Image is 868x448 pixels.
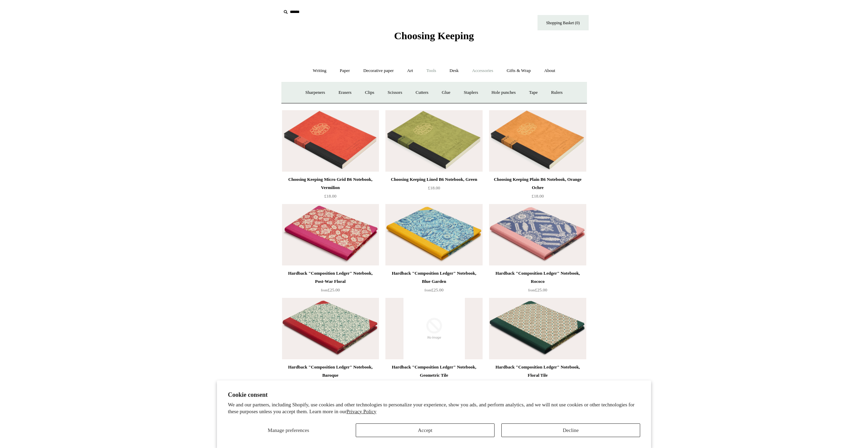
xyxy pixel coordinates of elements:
a: Desk [443,62,465,80]
button: Manage preferences [228,423,349,437]
a: Gifts & Wrap [500,62,537,80]
div: Hardback "Composition Ledger" Notebook, Blue Garden [387,269,481,286]
a: Accessories [466,62,499,80]
span: £18.00 [428,185,440,190]
img: Hardback "Composition Ledger" Notebook, Rococo [489,204,586,265]
a: Tools [420,62,442,80]
a: Rulers [545,84,569,102]
a: Sharpeners [299,84,331,102]
a: Choosing Keeping Micro Grid B6 Notebook, Vermilion Choosing Keeping Micro Grid B6 Notebook, Vermi... [282,110,379,172]
button: Accept [356,423,495,437]
a: Choosing Keeping Plain B6 Notebook, Orange Ochre Choosing Keeping Plain B6 Notebook, Orange Ochre [489,110,586,172]
a: Hardback "Composition Ledger" Notebook, Baroque from£25.00 [282,363,379,391]
a: Choosing Keeping Plain B6 Notebook, Orange Ochre £18.00 [489,175,586,203]
a: Paper [334,62,356,80]
a: Cutters [409,84,435,102]
h2: Cookie consent [228,391,640,399]
div: Hardback "Composition Ledger" Notebook, Post-War Floral [284,269,377,286]
a: Hardback "Composition Ledger" Notebook, Rococo from£25.00 [489,269,586,297]
a: Scissors [382,84,409,102]
a: Decorative paper [357,62,400,80]
span: £18.00 [324,193,337,199]
a: Tape [523,84,544,102]
img: Hardback "Composition Ledger" Notebook, Baroque [282,298,379,359]
img: Choosing Keeping Plain B6 Notebook, Orange Ochre [489,110,586,172]
a: Choosing Keeping Lined B6 Notebook, Green £18.00 [385,175,482,203]
span: £18.00 [532,193,544,199]
div: Choosing Keeping Plain B6 Notebook, Orange Ochre [491,175,584,192]
img: Choosing Keeping Micro Grid B6 Notebook, Vermilion [282,110,379,172]
a: Glue [436,84,456,102]
span: £25.00 [321,287,340,292]
div: Hardback "Composition Ledger" Notebook, Floral Tile [491,363,584,379]
img: no-image-2048-a2addb12_grande.gif [385,298,482,359]
p: We and our partners, including Shopify, use cookies and other technologies to personalize your ex... [228,402,640,415]
a: Erasers [332,84,357,102]
img: Hardback "Composition Ledger" Notebook, Floral Tile [489,298,586,359]
button: Decline [501,423,640,437]
img: Choosing Keeping Lined B6 Notebook, Green [385,110,482,172]
img: Hardback "Composition Ledger" Notebook, Post-War Floral [282,204,379,265]
span: Choosing Keeping [394,30,474,41]
a: Hardback "Composition Ledger" Notebook, Blue Garden Hardback "Composition Ledger" Notebook, Blue ... [385,204,482,265]
div: Hardback "Composition Ledger" Notebook, Rococo [491,269,584,286]
a: Art [401,62,419,80]
span: from [425,288,431,292]
img: Hardback "Composition Ledger" Notebook, Blue Garden [385,204,482,265]
a: Hole punches [485,84,522,102]
div: Choosing Keeping Lined B6 Notebook, Green [387,175,481,184]
span: from [321,288,328,292]
a: Hardback "Composition Ledger" Notebook, Blue Garden from£25.00 [385,269,482,297]
a: Clips [359,84,380,102]
a: Hardback "Composition Ledger" Notebook, Geometric Tile from£25.00 [385,363,482,391]
span: £25.00 [425,287,444,292]
a: Hardback "Composition Ledger" Notebook, Baroque Hardback "Composition Ledger" Notebook, Baroque [282,298,379,359]
a: Hardback "Composition Ledger" Notebook, Post-War Floral from£25.00 [282,269,379,297]
a: Hardback "Composition Ledger" Notebook, Floral Tile Hardback "Composition Ledger" Notebook, Flora... [489,298,586,359]
a: About [538,62,561,80]
a: Shopping Basket (0) [538,15,589,30]
div: Hardback "Composition Ledger" Notebook, Geometric Tile [387,363,481,379]
span: £25.00 [528,287,547,292]
a: Hardback "Composition Ledger" Notebook, Floral Tile from£25.00 [489,363,586,391]
a: Hardback "Composition Ledger" Notebook, Post-War Floral Hardback "Composition Ledger" Notebook, P... [282,204,379,265]
a: Choosing Keeping [394,35,474,40]
a: Hardback "Composition Ledger" Notebook, Rococo Hardback "Composition Ledger" Notebook, Rococo [489,204,586,265]
a: Choosing Keeping Micro Grid B6 Notebook, Vermilion £18.00 [282,175,379,203]
div: Hardback "Composition Ledger" Notebook, Baroque [284,363,377,379]
a: Privacy Policy [347,409,377,414]
span: Manage preferences [268,428,309,433]
a: Choosing Keeping Lined B6 Notebook, Green Choosing Keeping Lined B6 Notebook, Green [385,110,482,172]
a: Staplers [458,84,484,102]
a: Writing [307,62,333,80]
div: Choosing Keeping Micro Grid B6 Notebook, Vermilion [284,175,377,192]
span: from [528,288,535,292]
